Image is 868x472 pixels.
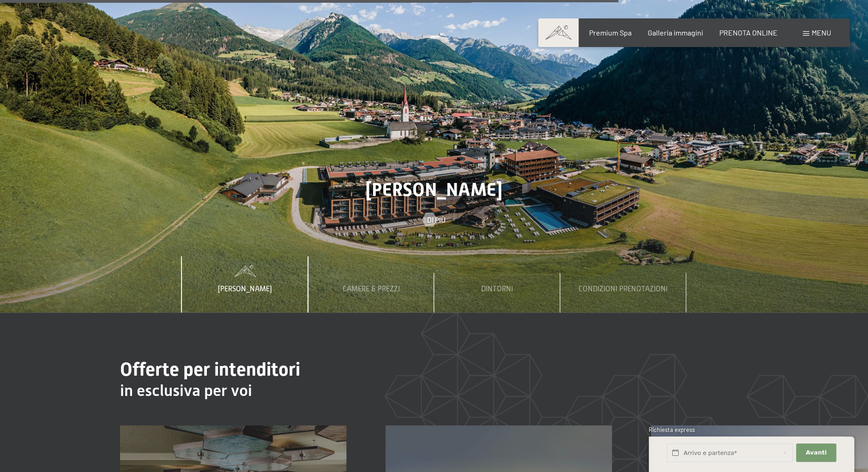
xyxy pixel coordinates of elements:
span: in esclusiva per voi [120,381,252,400]
a: Di più [422,215,446,225]
span: Dintorni [481,285,513,293]
span: [PERSON_NAME] [366,179,502,201]
span: Condizioni prenotazioni [579,285,668,293]
a: Galleria immagini [648,28,703,37]
span: Camere & Prezzi [343,285,400,293]
span: Menu [812,28,831,37]
span: [PERSON_NAME] [218,285,272,293]
a: PRENOTA ONLINE [719,28,778,37]
span: Avanti [806,448,826,457]
button: Avanti [796,443,836,462]
span: Di più [427,215,446,225]
span: Offerte per intenditori [120,359,300,380]
a: Premium Spa [589,28,631,37]
span: Richiesta express [649,426,695,433]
